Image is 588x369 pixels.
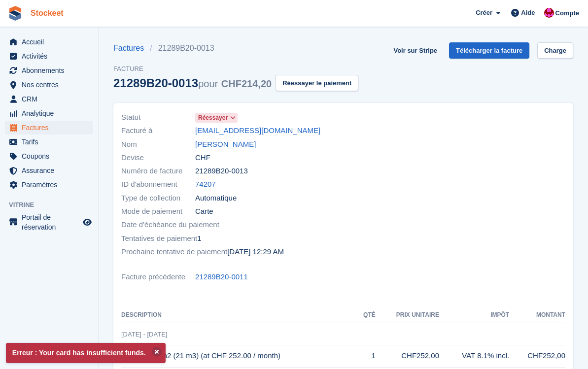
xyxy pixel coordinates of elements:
[121,179,195,190] span: ID d'abonnement
[544,8,554,18] img: Valentin BURDET
[195,179,216,190] a: 74207
[121,219,219,231] span: Date d'échéance du paiement
[5,135,93,149] a: menu
[521,8,535,18] span: Aide
[5,35,93,49] a: menu
[198,78,218,89] span: pour
[195,125,320,136] a: [EMAIL_ADDRESS][DOMAIN_NAME]
[389,42,441,59] a: Voir sur Stripe
[376,307,439,323] th: Prix unitaire
[22,212,81,232] span: Portail de réservation
[22,135,81,149] span: Tarifs
[9,200,98,210] span: Vitrine
[121,166,195,177] span: Numéro de facture
[22,78,81,92] span: Nos centres
[22,49,81,63] span: Activités
[276,75,358,91] button: Réessayer le paiement
[439,307,509,323] th: Impôt
[195,139,256,150] a: [PERSON_NAME]
[121,246,227,258] span: Prochaine tentative de paiement
[197,233,201,244] span: 1
[121,331,167,338] span: [DATE] - [DATE]
[6,343,166,363] p: Erreur : Your card has insufficient funds.
[121,206,195,217] span: Mode de paiement
[121,307,357,323] th: Description
[22,106,81,120] span: Analytique
[22,121,81,134] span: Factures
[5,106,93,120] a: menu
[5,49,93,63] a: menu
[376,345,439,367] td: CHF252,00
[121,152,195,164] span: Devise
[195,206,213,217] span: Carte
[195,152,210,164] span: CHF
[121,139,195,150] span: Nom
[195,166,248,177] span: 21289B20-0013
[5,212,93,232] a: menu
[81,216,93,228] a: Boutique d'aperçu
[439,350,509,362] div: VAT 8.1% incl.
[5,164,93,177] a: menu
[8,6,23,21] img: stora-icon-8386f47178a22dfd0bd8f6a31ec36ba5ce8667c1dd55bd0f319d3a0aa187defe.svg
[121,125,195,136] span: Facturé à
[113,76,272,90] div: 21289B20-0013
[509,345,565,367] td: CHF252,00
[5,149,93,163] a: menu
[227,246,284,258] time: 2025-09-02 22:29:37 UTC
[121,233,197,244] span: Tentatives de paiement
[27,5,68,21] a: Stockeet
[113,42,150,54] a: Factures
[22,164,81,177] span: Assurance
[22,149,81,163] span: Coupons
[555,8,579,18] span: Compte
[121,193,195,204] span: Type de collection
[121,345,357,367] td: 1 × Box 9.5 m2 (21 m3) (at CHF 252.00 / month)
[195,271,248,283] a: 21289B20-0011
[5,92,93,106] a: menu
[5,178,93,192] a: menu
[22,178,81,192] span: Paramètres
[509,307,565,323] th: Montant
[5,78,93,92] a: menu
[357,345,376,367] td: 1
[22,92,81,106] span: CRM
[357,307,376,323] th: Qté
[476,8,492,18] span: Créer
[195,193,237,204] span: Automatique
[22,64,81,77] span: Abonnements
[22,35,81,49] span: Accueil
[113,64,358,74] span: Facture
[195,112,238,123] a: Réessayer
[537,42,573,59] a: Charge
[121,271,195,283] span: Facture précédente
[221,78,272,89] span: CHF214,20
[121,112,195,123] span: Statut
[5,121,93,134] a: menu
[198,113,228,122] span: Réessayer
[5,64,93,77] a: menu
[113,42,358,54] nav: breadcrumbs
[449,42,529,59] a: Télécharger la facture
